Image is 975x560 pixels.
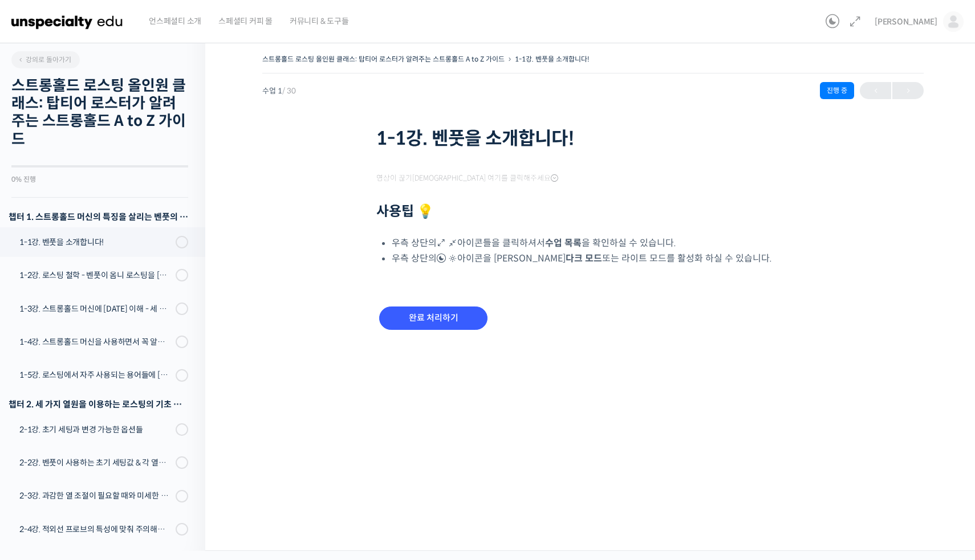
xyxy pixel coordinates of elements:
div: 진행 중 [820,82,854,99]
h3: 챕터 1. 스트롱홀드 머신의 특징을 살리는 벤풋의 로스팅 방식 [9,209,188,224]
div: 2-3강. 과감한 열 조절이 필요할 때와 미세한 열 조절이 필요할 때 [19,489,172,502]
div: 1-2강. 로스팅 철학 - 벤풋이 옴니 로스팅을 [DATE] 않는 이유 [19,269,172,281]
div: 챕터 2. 세 가지 열원을 이용하는 로스팅의 기초 설계 [9,397,188,412]
input: 완료 처리하기 [379,306,487,330]
span: 강의로 돌아가기 [17,55,71,64]
span: 수업 1 [262,87,296,95]
div: 2-1강. 초기 세팅과 변경 가능한 옵션들 [19,423,172,436]
div: 0% 진행 [11,176,188,183]
li: 우측 상단의 아이콘들을 클릭하셔서 을 확인하실 수 있습니다. [392,235,810,251]
div: 1-3강. 스트롱홀드 머신에 [DATE] 이해 - 세 가지 열원이 만들어내는 변화 [19,303,172,315]
div: 2-2강. 벤풋이 사용하는 초기 세팅값 & 각 열원이 하는 역할 [19,456,172,469]
div: 1-4강. 스트롱홀드 머신을 사용하면서 꼭 알고 있어야 할 유의사항 [19,336,172,348]
span: / 30 [282,86,296,96]
b: 수업 목록 [545,237,582,249]
span: [PERSON_NAME] [875,17,937,27]
div: 1-5강. 로스팅에서 자주 사용되는 용어들에 [DATE] 이해 [19,369,172,381]
li: 우측 상단의 아이콘을 [PERSON_NAME] 또는 라이트 모드를 활성화 하실 수 있습니다. [392,251,810,266]
b: 다크 모드 [566,252,602,264]
div: 2-4강. 적외선 프로브의 특성에 맞춰 주의해야 할 점들 [19,523,172,536]
h2: 스트롱홀드 로스팅 올인원 클래스: 탑티어 로스터가 알려주는 스트롱홀드 A to Z 가이드 [11,77,188,148]
span: 영상이 끊기[DEMOGRAPHIC_DATA] 여기를 클릭해주세요 [376,174,558,183]
a: 스트롱홀드 로스팅 올인원 클래스: 탑티어 로스터가 알려주는 스트롱홀드 A to Z 가이드 [262,55,505,63]
div: 1-1강. 벤풋을 소개합니다! [19,236,172,248]
a: 강의로 돌아가기 [11,51,80,68]
strong: 사용팁 💡 [376,203,434,220]
h1: 1-1강. 벤풋을 소개합니다! [376,128,810,149]
a: 1-1강. 벤풋을 소개합니다! [515,55,590,63]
